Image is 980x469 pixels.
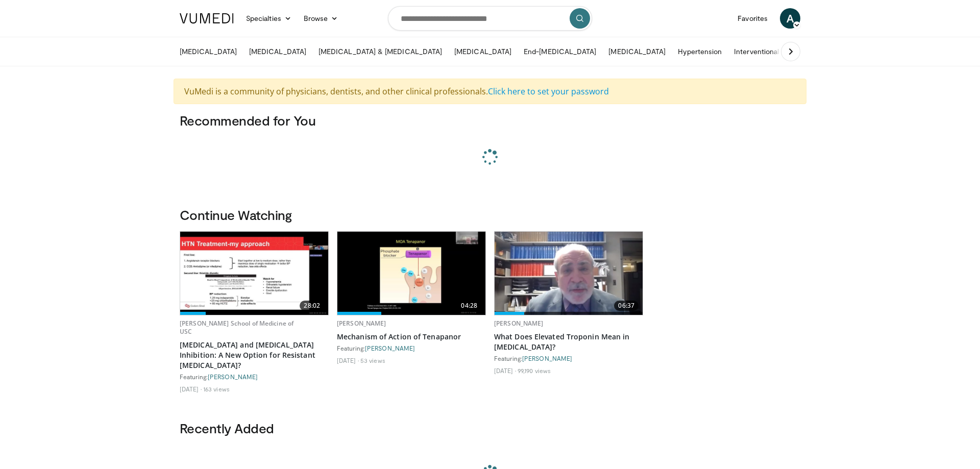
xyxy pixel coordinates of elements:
[180,13,234,23] img: VuMedi Logo
[495,232,643,315] a: 06:37
[300,301,324,311] span: 28:02
[203,385,230,393] li: 163 views
[494,354,643,362] div: Featuring:
[728,41,825,62] a: Interventional Nephrology
[494,319,544,328] a: [PERSON_NAME]
[337,344,486,352] div: Featuring:
[672,41,728,62] a: Hypertension
[388,6,592,31] input: Search topics, interventions
[180,112,800,129] h3: Recommended for You
[174,41,243,62] a: [MEDICAL_DATA]
[602,41,672,62] a: [MEDICAL_DATA]
[494,366,516,375] li: [DATE]
[180,207,800,223] h3: Continue Watching
[243,41,312,62] a: [MEDICAL_DATA]
[365,344,415,352] a: [PERSON_NAME]
[522,355,572,362] a: [PERSON_NAME]
[180,232,328,315] a: 28:02
[337,232,485,315] img: 9ea56124-0163-445d-bbf1-b34c669f8e0e.620x360_q85_upscale.jpg
[457,301,481,311] span: 04:28
[180,232,328,315] img: b22cf1fb-1ec9-4171-b695-24cb6124cde7.620x360_q85_upscale.jpg
[780,8,800,29] a: A
[180,373,329,381] div: Featuring:
[208,373,258,380] a: [PERSON_NAME]
[180,340,329,371] a: [MEDICAL_DATA] and [MEDICAL_DATA] Inhibition: A New Option for Resistant [MEDICAL_DATA]?
[518,366,551,375] li: 99,190 views
[731,8,774,29] a: Favorites
[180,420,800,436] h3: Recently Added
[494,332,643,352] a: What Does Elevated Troponin Mean in [MEDICAL_DATA]?
[448,41,518,62] a: [MEDICAL_DATA]
[337,319,386,328] a: [PERSON_NAME]
[174,79,806,104] div: VuMedi is a community of physicians, dentists, and other clinical professionals.
[180,385,202,393] li: [DATE]
[312,41,448,62] a: [MEDICAL_DATA] & [MEDICAL_DATA]
[614,301,639,311] span: 06:37
[337,332,486,342] a: Mechanism of Action of Tenapanor
[298,8,345,29] a: Browse
[240,8,298,29] a: Specialties
[495,232,643,315] img: 98daf78a-1d22-4ebe-927e-10afe95ffd94.620x360_q85_upscale.jpg
[360,356,385,364] li: 53 views
[180,319,293,336] a: [PERSON_NAME] School of Medicine of USC
[337,356,359,364] li: [DATE]
[488,86,609,97] a: Click here to set your password
[518,41,602,62] a: End-[MEDICAL_DATA]
[337,232,485,315] a: 04:28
